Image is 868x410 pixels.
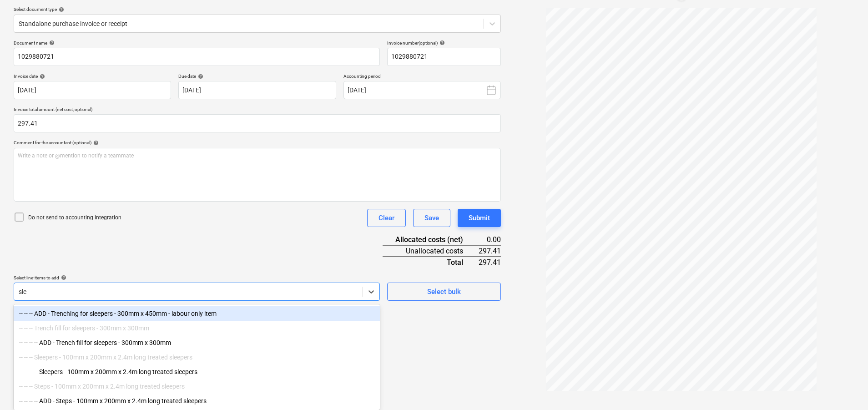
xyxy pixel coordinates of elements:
button: Submit [458,209,501,227]
p: Accounting period [343,73,501,81]
div: 0.00 [478,234,501,245]
span: help [38,74,45,79]
div: -- -- -- -- Sleepers - 100mm x 200mm x 2.4m long treated sleepers [14,364,380,379]
div: -- -- -- -- ADD - Trench fill for sleepers - 300mm x 300mm [14,335,380,350]
input: Invoice total amount (net cost, optional) [14,114,501,132]
input: Invoice date not specified [14,81,171,99]
div: Allocated costs (net) [383,234,477,245]
button: Select bulk [387,283,501,301]
div: Unallocated costs [383,245,477,257]
input: Due date not specified [178,81,336,99]
div: Select line-items to add [14,275,380,281]
span: help [91,140,99,146]
button: Save [413,209,450,227]
div: Clear [378,212,394,224]
p: Invoice total amount (net cost, optional) [14,106,501,114]
div: -- -- -- ADD - Trenching for sleepers - 300mm x 450mm - labour only item [14,306,380,321]
span: help [47,40,55,46]
div: -- -- -- Sleepers - 100mm x 200mm x 2.4m long treated sleepers [14,350,380,364]
div: 297.41 [478,245,501,257]
div: Due date [178,73,336,79]
div: -- -- -- -- ADD - Steps - 100mm x 200mm x 2.4m long treated sleepers [14,394,380,408]
div: -- -- -- Trench fill for sleepers - 300mm x 300mm [14,321,380,335]
button: Clear [367,209,406,227]
div: Total [383,257,477,268]
div: Comment for the accountant (optional) [14,140,501,146]
div: Invoice date [14,73,171,79]
div: Save [424,212,439,224]
div: Invoice number (optional) [387,40,501,46]
div: Submit [469,212,490,224]
div: Select document type [14,6,501,12]
div: -- -- -- Steps - 100mm x 200mm x 2.4m long treated sleepers [14,379,380,394]
div: Document name [14,40,380,46]
p: Do not send to accounting integration [28,214,121,222]
span: help [438,40,445,46]
div: 297.41 [478,257,501,268]
span: help [59,275,66,280]
input: Invoice number [387,48,501,66]
button: [DATE] [343,81,501,99]
input: Document name [14,48,380,66]
span: help [196,74,203,79]
div: Select bulk [427,286,461,298]
span: help [57,7,64,12]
